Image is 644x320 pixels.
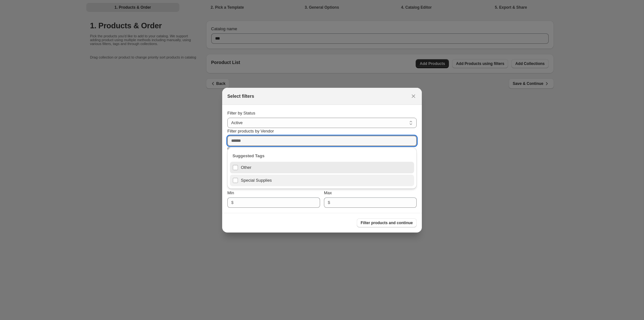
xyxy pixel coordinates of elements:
li: Other [227,162,417,173]
h2: Select filters [227,93,254,99]
span: $ [328,200,330,205]
span: $ [231,200,233,205]
li: Special Supplies [227,173,417,186]
span: Filter by Status [227,111,255,115]
button: Filter products and continue [357,218,417,227]
span: Min [227,190,234,195]
span: Suggested Tags [232,153,264,158]
span: Filter products by Vendor [227,129,274,133]
span: Filter products and continue [361,220,413,225]
span: Max [324,190,332,195]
